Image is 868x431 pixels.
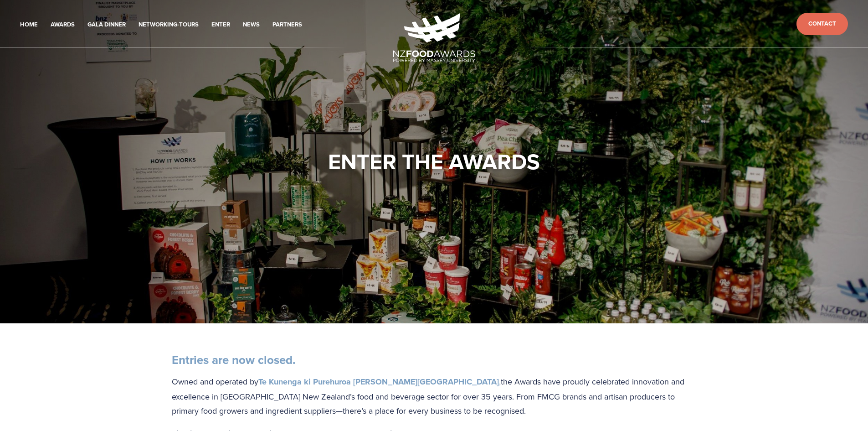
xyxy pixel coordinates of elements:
[172,148,697,175] h1: Enter the Awards
[796,13,848,35] a: Contact
[172,351,296,369] strong: Entries are now closed.
[258,376,501,387] a: Te Kunenga ki Purehuroa [PERSON_NAME][GEOGRAPHIC_DATA],
[258,376,499,388] strong: Te Kunenga ki Purehuroa [PERSON_NAME][GEOGRAPHIC_DATA]
[243,20,260,30] a: News
[51,20,75,30] a: Awards
[272,20,302,30] a: Partners
[20,20,38,30] a: Home
[139,20,199,30] a: Networking-Tours
[87,20,126,30] a: Gala Dinner
[211,20,230,30] a: Enter
[172,374,697,418] p: Owned and operated by the Awards have proudly celebrated innovation and excellence in [GEOGRAPHIC...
